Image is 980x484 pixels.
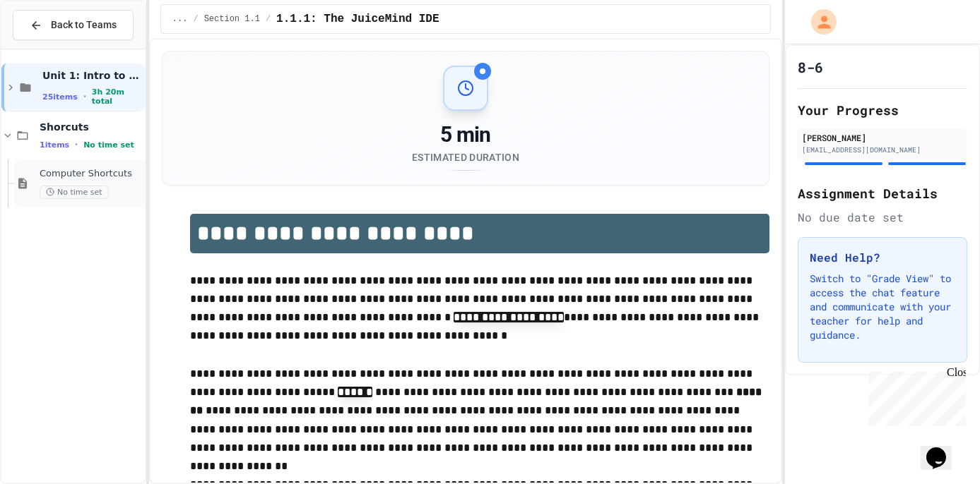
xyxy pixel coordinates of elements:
span: / [266,13,271,25]
iframe: chat widget [863,366,966,426]
div: Estimated Duration [412,150,519,164]
h2: Assignment Details [798,183,967,203]
div: No due date set [798,209,967,226]
span: 3h 20m total [92,87,142,106]
span: • [83,91,86,102]
div: 5 min [412,122,519,147]
span: Back to Teams [51,18,117,32]
h2: Your Progress [798,100,967,120]
h1: 8-6 [798,57,823,77]
p: Switch to "Grade View" to access the chat feature and communicate with your teacher for help and ... [810,272,955,342]
span: ... [172,13,188,25]
span: 25 items [42,92,78,102]
button: Back to Teams [13,10,134,40]
div: My Account [796,6,840,38]
span: No time set [83,140,134,150]
div: [EMAIL_ADDRESS][DOMAIN_NAME] [802,145,963,155]
span: Unit 1: Intro to CS [42,69,142,82]
h3: Need Help? [810,249,955,266]
span: No time set [40,186,109,199]
iframe: chat widget [921,428,966,470]
span: 1.1.1: The JuiceMind IDE [276,11,439,28]
span: 1 items [40,140,69,150]
div: Chat with us now!Close [6,6,98,90]
span: / [193,13,198,25]
div: [PERSON_NAME] [802,131,963,144]
span: Section 1.1 [204,13,260,25]
span: Computer Shortcuts [40,168,142,180]
span: • [75,139,78,150]
span: Shorcuts [40,121,142,133]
